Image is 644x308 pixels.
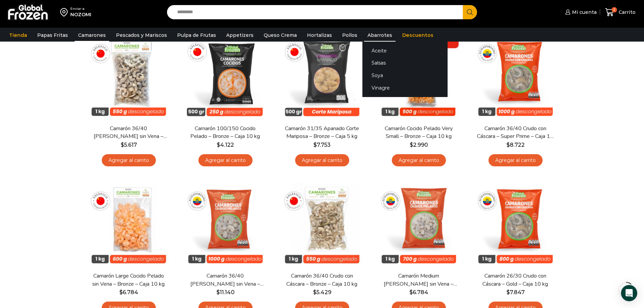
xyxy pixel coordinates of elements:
a: Camarón 31/35 Apanado Corte Mariposa – Bronze – Caja 5 kg [283,125,361,140]
a: Pescados y Mariscos [113,29,170,42]
a: Agregar al carrito: “Camarón 36/40 Crudo Pelado sin Vena - Bronze - Caja 10 kg” [102,154,156,167]
a: Camarón 36/40 [PERSON_NAME] sin Vena – Bronze – Caja 10 kg [90,125,167,140]
bdi: 6.784 [119,289,138,295]
span: $ [216,289,220,295]
a: Pulpa de Frutas [174,29,219,42]
div: NOZOMI [70,11,91,18]
bdi: 8.722 [506,142,525,148]
a: Abarrotes [364,29,396,42]
span: $ [313,289,316,295]
a: Pollos [339,29,361,42]
span: $ [217,142,220,148]
a: Agregar al carrito: “Camarón 31/35 Apanado Corte Mariposa - Bronze - Caja 5 kg” [295,154,349,167]
bdi: 2.990 [410,142,428,148]
a: Agregar al carrito: “Camarón 36/40 Crudo con Cáscara - Super Prime - Caja 10 kg” [488,154,543,167]
a: Camarones [75,29,109,42]
span: $ [313,142,317,148]
div: Enviar a [70,6,91,11]
a: Agregar al carrito: “Camarón 100/150 Cocido Pelado - Bronze - Caja 10 kg” [198,154,253,167]
a: Salsas [362,57,448,69]
button: Search button [463,5,477,19]
span: $ [410,142,413,148]
bdi: 7.753 [313,142,331,148]
span: $ [506,142,510,148]
a: Descuentos [399,29,437,42]
span: Carrito [617,9,636,16]
a: Agregar al carrito: “Camarón Cocido Pelado Very Small - Bronze - Caja 10 kg” [392,154,446,167]
a: Soya [362,69,448,82]
span: 2 [612,7,617,13]
span: $ [506,289,510,295]
a: Camarón Cocido Pelado Very Small – Bronze – Caja 10 kg [380,125,457,140]
a: Vinagre [362,81,448,94]
a: Camarón 100/150 Cocido Pelado – Bronze – Caja 10 kg [186,125,264,140]
bdi: 5.429 [313,289,331,295]
a: Camarón Medium [PERSON_NAME] sin Vena – Silver – Caja 10 kg [380,272,457,288]
bdi: 6.784 [409,289,428,295]
span: $ [409,289,413,295]
div: Open Intercom Messenger [621,285,637,301]
span: $ [121,142,124,148]
img: address-field-icon.svg [60,6,70,18]
a: 2 Carrito [603,4,637,20]
a: Hortalizas [304,29,335,42]
a: Camarón 36/40 Crudo con Cáscara – Super Prime – Caja 10 kg [476,125,554,140]
a: Camarón Large Cocido Pelado sin Vena – Bronze – Caja 10 kg [90,272,167,288]
bdi: 11.140 [216,289,235,295]
bdi: 5.617 [121,142,137,148]
a: Tienda [6,29,30,42]
bdi: 4.122 [217,142,234,148]
a: Mi cuenta [564,5,597,19]
span: Mi cuenta [570,9,597,16]
a: Papas Fritas [34,29,71,42]
a: Aceite [362,44,448,57]
a: Camarón 26/30 Crudo con Cáscara – Gold – Caja 10 kg [476,272,554,288]
a: Queso Crema [260,29,300,42]
span: $ [119,289,123,295]
bdi: 7.847 [506,289,525,295]
a: Camarón 36/40 Crudo con Cáscara – Bronze – Caja 10 kg [283,272,361,288]
a: Camarón 36/40 [PERSON_NAME] sin Vena – Super Prime – Caja 10 kg [186,272,264,288]
a: Appetizers [223,29,257,42]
